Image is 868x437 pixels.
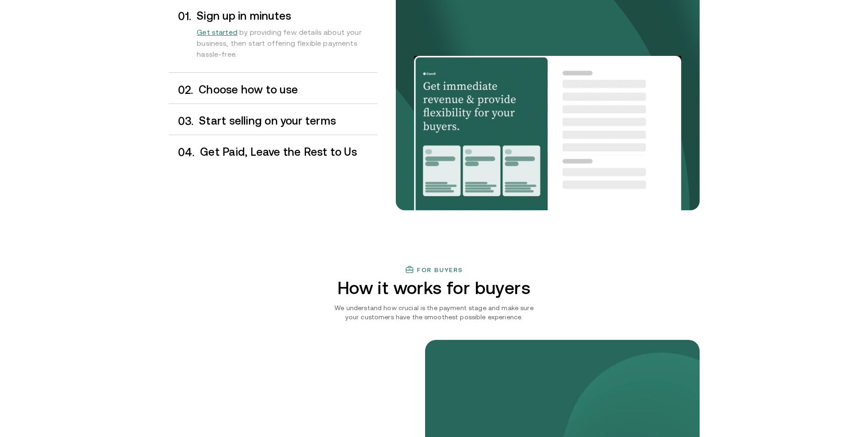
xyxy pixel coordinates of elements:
[197,22,377,69] div: by providing few details about your business, then start offering flexible payments hassle-free.
[169,146,195,158] div: 0 4 .
[199,115,377,127] h3: Start selling on your terms
[405,265,414,274] img: finance
[414,56,681,210] img: Your payments collected on time.
[417,266,463,273] h3: For buyers
[330,303,538,322] p: We understand how crucial is the payment stage and make sure your customers have the smoothest po...
[199,84,377,96] h3: Choose how to use
[169,115,194,127] div: 0 3 .
[301,278,567,298] h2: How it works for buyers
[200,146,377,158] h3: Get Paid, Leave the Rest to Us
[169,84,194,96] div: 0 2 .
[197,28,239,36] a: Get started
[197,28,237,36] span: Get started
[197,10,377,22] h3: Sign up in minutes
[169,10,192,69] div: 0 1 .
